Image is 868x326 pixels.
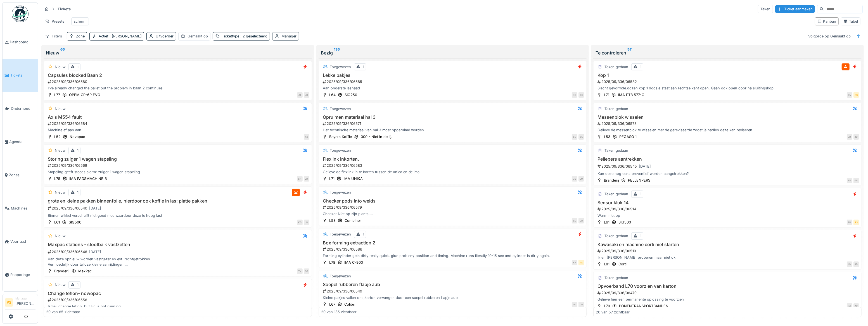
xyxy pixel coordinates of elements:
img: Badge_color-CXgf-gQk.svg [12,6,29,22]
div: 2025/09/336/06549 [322,289,584,294]
div: Taken gedaan [604,64,628,70]
h3: Storing zuiger 1 wagen stapeling [46,156,309,162]
div: IMA UNIKA [343,176,363,181]
div: IO [847,261,852,267]
h3: Axis M554 fault [46,115,309,120]
div: SIG500 [69,220,81,225]
span: Dashboard [10,39,35,45]
div: 1 [640,233,641,239]
div: 1 [77,190,79,195]
div: CS [578,92,584,98]
li: PS [5,298,13,307]
div: Warm niet op [596,213,859,218]
a: Machines [3,192,38,225]
div: JD [304,220,309,225]
span: Machines [11,206,35,211]
div: TV [847,178,852,183]
div: Slecht gevormde.dozen kop 1 doosje staat aan rechtse kant open. Gaan ook open door na sluitingskop. [596,85,859,91]
div: JD [304,176,309,182]
div: JD [847,134,852,140]
div: 20 van 57 zichtbaar [596,309,630,315]
div: Kan deze nog eens preventief worden aangetrokken? [596,171,859,176]
div: Toegewezen [330,64,351,70]
div: Branderij [604,178,619,183]
div: I've already changed the pallet but the problem in baan 2 continues [46,85,309,91]
h3: Opvoerband L70 voorzien van karton [596,284,859,289]
span: Onderhoud [11,106,35,111]
div: scherm [74,19,86,24]
a: Onderhoud [3,92,38,125]
div: Actief [99,34,142,39]
div: KD [297,220,303,225]
div: JD [853,134,859,140]
h3: Soepel rubberen flapje aub [321,282,584,287]
div: Gelieve de messenblok te wisselen met de gereviseerde zodat je nadien deze kan reviseren. [596,127,859,133]
h3: Maxpac stations - stootbalk vastzetten [46,242,309,247]
div: AT [297,92,303,98]
div: JD [578,218,584,223]
span: Zones [9,172,35,178]
div: L75 [54,176,60,181]
div: Bezig [321,49,585,56]
div: 20 van 65 zichtbaar [46,309,80,315]
div: PS [853,92,859,98]
a: Dashboard [3,25,38,59]
div: Gelieve de flexlink in te korten tussen de unica en de ima. [321,169,584,175]
div: LN [297,176,303,182]
span: Tickets [10,73,35,78]
div: 2025/09/336/06579 [322,205,584,210]
div: JD [304,92,309,98]
span: : 2 geselecteerd [239,34,267,38]
div: 2025/09/336/06580 [47,79,309,84]
sup: 135 [334,49,340,56]
div: LL [572,218,577,223]
div: 2025/09/336/06514 [597,206,859,212]
span: Voorraad [10,239,35,244]
div: Nieuw [55,64,65,70]
div: L53 [604,134,610,139]
div: Nieuw [55,106,65,111]
div: JD [578,302,584,307]
a: Zones [3,158,38,192]
div: Combiner [345,218,361,223]
div: Taken gedaan [604,233,628,239]
div: KD [572,92,577,98]
div: Nieuw [55,282,65,287]
div: Te controleren [596,49,859,56]
div: Nieuw [55,190,65,195]
div: Aan onderste lasnaad [321,85,584,91]
div: L71 [329,176,335,181]
strong: Tickets [55,6,73,12]
li: [PERSON_NAME] [15,296,35,308]
div: Filters [42,32,65,40]
div: 2025/09/336/06584 [47,121,309,126]
div: Tabel [843,19,858,24]
div: Ticket aanmaken [775,5,815,13]
div: Volgorde op Gemaakt op [806,32,853,40]
div: Corti [618,261,627,267]
div: LC [572,134,577,140]
h3: Kawasaki en machine corti niet starten [596,242,859,247]
div: 2025/09/336/06479 [597,290,859,296]
div: PS [578,260,584,265]
div: OPEM CR-6P EVO [69,92,100,97]
div: TN [847,220,852,225]
div: L67 [329,302,335,307]
h3: Lekke pakjes [321,73,584,78]
div: TV [297,268,303,274]
span: Rapportage [10,272,35,277]
div: SIG500 [618,220,631,225]
div: 1 [77,148,79,153]
div: Presets [42,17,67,25]
div: IMA PADSMACHINE B [69,176,107,181]
div: 2025/09/336/06545 [597,163,859,170]
div: Toegewezen [330,148,351,153]
h3: Flexlink inkorten. [321,156,584,162]
div: Taken gedaan [604,148,628,153]
div: Gemaakt op [188,34,208,39]
div: L52 [54,134,61,139]
div: L70 [604,303,610,309]
div: Forming cylinder gets dirty really quick, glue problem/ position and timing. Machine runs literal... [321,253,584,258]
div: Binnen wikkel verschuift niet goed mee waardoor deze te hoog last [46,213,309,218]
div: PEGASO 1 [619,134,637,139]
